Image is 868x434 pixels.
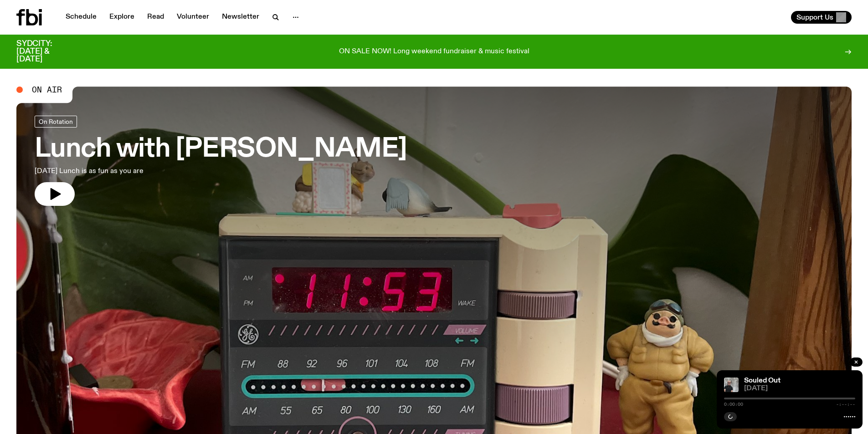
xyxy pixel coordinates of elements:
[836,402,855,407] span: -:--:--
[724,378,739,392] img: Stephen looks directly at the camera, wearing a black tee, black sunglasses and headphones around...
[104,11,140,24] a: Explore
[744,377,781,384] a: Souled Out
[142,11,169,24] a: Read
[796,13,833,21] span: Support Us
[339,48,529,56] p: ON SALE NOW! Long weekend fundraiser & music festival
[724,402,743,407] span: 0:00:00
[35,137,407,162] h3: Lunch with [PERSON_NAME]
[35,166,268,177] p: [DATE] Lunch is as fun as you are
[216,11,265,24] a: Newsletter
[35,116,407,206] a: Lunch with [PERSON_NAME][DATE] Lunch is as fun as you are
[35,116,77,128] a: On Rotation
[16,40,75,63] h3: SYDCITY: [DATE] & [DATE]
[60,11,102,24] a: Schedule
[744,385,855,392] span: [DATE]
[39,118,73,125] span: On Rotation
[171,11,215,24] a: Volunteer
[32,86,62,94] span: On Air
[791,11,852,24] button: Support Us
